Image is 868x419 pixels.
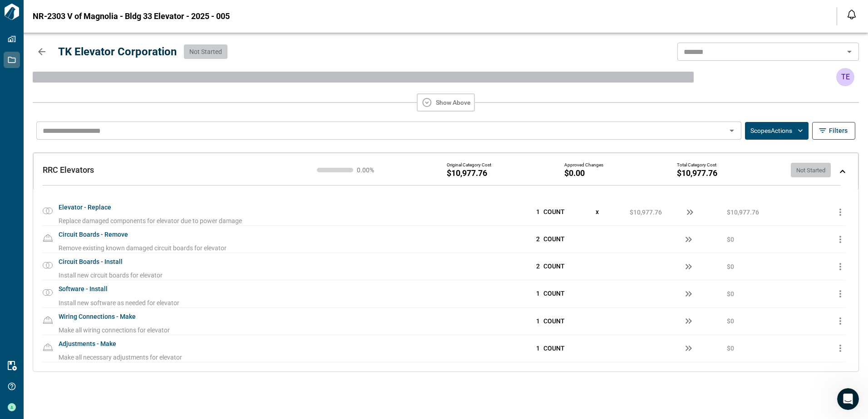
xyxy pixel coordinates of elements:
span: COUNT [543,235,565,243]
button: ScopesActions [745,122,809,140]
span: Circuit Boards - Install [59,253,123,271]
span: COUNT [543,208,565,215]
span: Replace damaged components for elevator due to power damage [59,217,242,224]
span: COUNT [543,317,565,325]
span: COUNT [543,263,565,270]
span: $0.00 [564,169,585,178]
span: COUNT [543,345,565,352]
span: Install new circuit boards for elevator [59,272,163,279]
p: TE [841,72,850,83]
div: RRC Elevators0.00%Original Category Cost$10,977.76Approved Changes$0.00Total Category Cost$10,977... [33,153,858,190]
span: 1 [536,317,540,325]
button: Open [725,124,738,137]
span: 1 [536,345,540,352]
span: $0 [727,344,734,353]
span: 0.00 % [357,167,384,173]
span: Make all wiring connections for elevator [59,326,170,334]
button: Show Above [417,93,475,112]
img: expand [840,170,845,173]
span: $0 [727,289,734,298]
span: x [596,208,599,215]
span: RRC Elevators [43,165,94,175]
span: $0 [727,317,734,326]
span: TK Elevator Corporation [58,45,177,58]
button: Open notification feed [844,7,859,22]
span: $10,977.76 [447,169,487,178]
span: Software - Install [59,280,108,298]
span: $10,977.76 [677,169,717,178]
span: Not Started [791,167,831,174]
iframe: Intercom live chat [837,388,859,410]
span: Filters [829,126,848,135]
span: $10,977.76 [727,208,759,217]
span: Approved Changes [564,162,603,168]
span: Not Started [189,48,222,55]
span: 2 [536,235,540,243]
span: Wiring Connections - Make [59,308,136,326]
span: $0 [727,262,734,271]
span: 1 [536,208,540,215]
span: 2 [536,263,540,270]
span: $0 [727,235,734,244]
span: Adjustments - Make [59,335,116,353]
button: Filters [812,122,855,140]
span: Circuit Boards - Remove [59,226,128,244]
span: Make all necessary adjustments for elevator [59,354,182,361]
span: Remove existing known damaged circuit boards for elevator [59,244,227,252]
span: $10,977.76 [630,208,662,217]
span: NR-2303 V of Magnolia - Bldg 33 Elevator - 2025 - 005 [33,12,230,21]
span: Original Category Cost [447,162,491,168]
span: Install new software as needed for elevator [59,299,179,307]
span: Total Category Cost [677,162,716,168]
span: 1 [536,290,540,297]
span: COUNT [543,290,565,297]
span: Elevator - Replace [59,199,111,216]
button: Open [843,45,856,58]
